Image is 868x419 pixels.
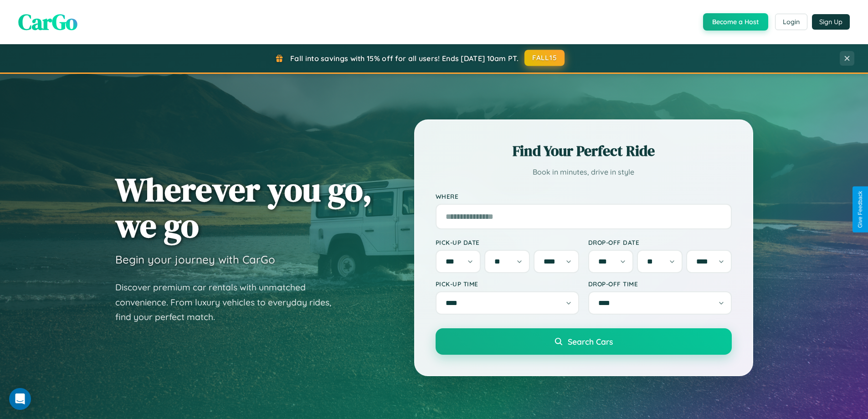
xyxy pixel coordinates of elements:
div: Open Intercom Messenger [9,388,31,410]
div: Give Feedback [857,191,863,228]
span: Search Cars [568,336,613,347]
button: FALL15 [524,50,565,66]
button: Sign Up [812,14,850,30]
h1: Wherever you go, we go [115,171,372,243]
p: Discover premium car rentals with unmatched convenience. From luxury vehicles to everyday rides, ... [115,280,343,325]
button: Search Cars [436,328,732,355]
button: Become a Host [703,13,768,31]
label: Drop-off Date [588,238,732,246]
h2: Find Your Perfect Ride [436,141,732,161]
label: Pick-up Time [436,280,579,288]
label: Drop-off Time [588,280,732,288]
label: Pick-up Date [436,238,579,246]
p: Book in minutes, drive in style [436,166,732,179]
button: Login [775,14,807,30]
h3: Begin your journey with CarGo [115,253,275,266]
span: Fall into savings with 15% off for all users! Ends [DATE] 10am PT. [290,54,519,63]
label: Where [436,192,732,200]
span: CarGo [18,7,77,37]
